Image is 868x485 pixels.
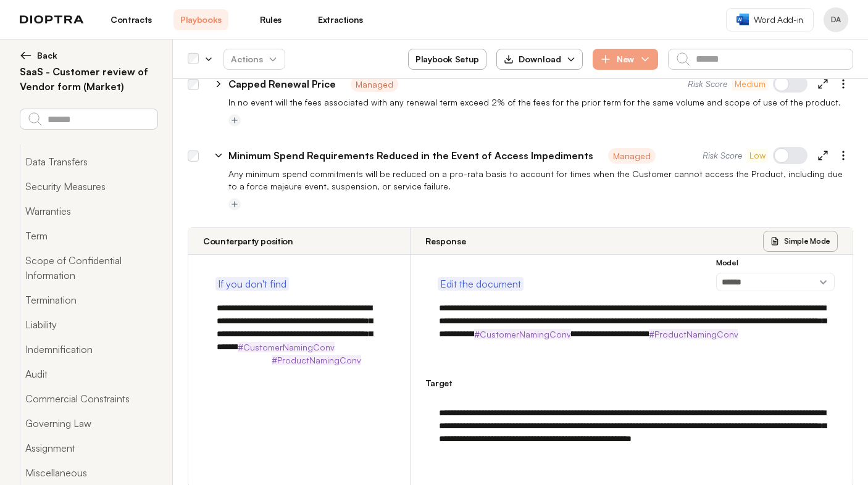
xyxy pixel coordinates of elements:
[20,248,157,288] button: Scope of Confidential Information
[703,149,742,162] span: Risk Score
[228,148,593,163] p: Minimum Spend Requirements Reduced in the Event of Access Impediments
[608,148,656,164] span: Managed
[20,64,157,94] h2: SaaS - Customer review of Vendor form (Market)
[313,9,368,30] a: Extractions
[238,342,335,352] strong: #CustomerNamingConv
[20,199,157,223] button: Warranties
[440,276,521,291] span: Edit the document
[688,78,727,90] span: Risk Score
[20,436,157,460] button: Assignment
[228,168,853,193] p: Any minimum spend commitments will be reduced on a pro-rata basis to account for times when the C...
[20,49,157,62] button: Back
[20,149,157,174] button: Data Transfers
[243,9,298,30] a: Rules
[223,49,285,70] button: Actions
[737,14,749,25] img: word
[649,329,738,339] strong: #ProductNamingConv
[20,460,157,485] button: Miscellaneous
[754,14,803,26] span: Word Add-in
[215,277,289,291] button: If you don't find
[20,362,157,386] button: Audit
[438,277,524,291] button: Edit the document
[824,7,848,32] button: Profile menu
[37,49,57,62] span: Back
[20,312,157,337] button: Liability
[20,411,157,436] button: Governing Law
[20,49,32,62] img: left arrow
[228,96,853,109] p: In no event will the fees associated with any renewal term exceed 2% of the fees for the prior te...
[735,78,766,90] span: Medium
[504,53,561,65] div: Download
[228,198,241,210] button: Add tag
[188,54,199,65] div: Select all
[20,223,157,248] button: Term
[104,9,159,30] a: Contracts
[593,49,658,70] button: New
[726,8,814,31] a: Word Add-in
[351,77,398,92] span: Managed
[218,276,286,291] span: If you don't find
[20,337,157,362] button: Indemnification
[20,15,84,24] img: logo
[716,258,835,268] h3: Model
[20,288,157,312] button: Termination
[272,355,361,365] strong: #ProductNamingConv
[474,329,571,339] strong: #CustomerNamingConv
[496,49,583,70] button: Download
[221,48,288,70] span: Actions
[173,9,228,30] a: Playbooks
[716,273,835,291] select: Model
[749,149,766,162] span: Low
[20,386,157,411] button: Commercial Constraints
[425,235,466,247] h3: Response
[732,77,768,91] button: Medium
[763,231,838,252] button: Simple Mode
[228,77,336,91] p: Capped Renewal Price
[203,235,293,247] h3: Counterparty position
[425,377,838,389] h3: Target
[228,114,241,126] button: Add tag
[747,149,768,162] button: Low
[408,49,486,70] button: Playbook Setup
[20,174,157,199] button: Security Measures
